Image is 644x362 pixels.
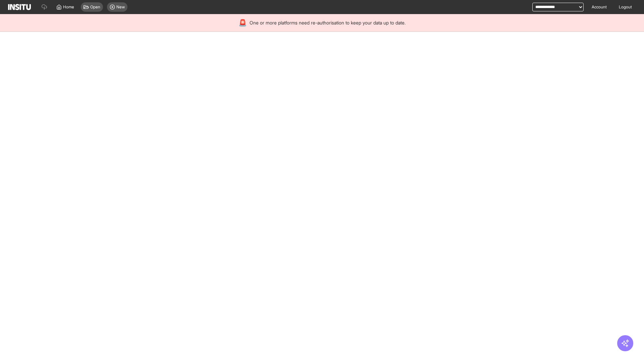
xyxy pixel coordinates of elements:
[90,4,100,10] span: Open
[8,4,31,10] img: Logo
[116,4,125,10] span: New
[250,19,406,26] span: One or more platforms need re-authorisation to keep your data up to date.
[238,18,247,27] div: 🚨
[63,4,74,10] span: Home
